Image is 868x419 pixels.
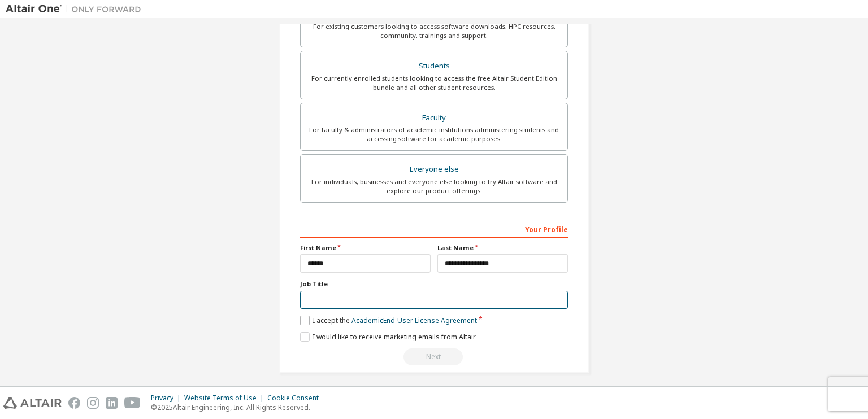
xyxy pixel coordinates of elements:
[307,22,561,40] div: For existing customers looking to access software downloads, HPC resources, community, trainings ...
[124,397,141,409] img: youtube.svg
[68,397,80,409] img: facebook.svg
[300,332,476,342] label: I would like to receive marketing emails from Altair
[87,397,99,409] img: instagram.svg
[300,243,431,252] label: First Name
[300,220,568,238] div: Your Profile
[307,125,561,143] div: For faculty & administrators of academic institutions administering students and accessing softwa...
[307,58,561,74] div: Students
[6,3,147,15] img: Altair One
[307,74,561,92] div: For currently enrolled students looking to access the free Altair Student Edition bundle and all ...
[151,403,325,412] p: © 2025 Altair Engineering, Inc. All Rights Reserved.
[351,316,477,325] a: Academic End-User License Agreement
[300,316,477,325] label: I accept the
[307,110,561,126] div: Faculty
[300,348,568,365] div: Read and acccept EULA to continue
[300,280,568,289] label: Job Title
[267,394,325,403] div: Cookie Consent
[3,397,62,409] img: altair_logo.svg
[437,243,568,252] label: Last Name
[184,394,267,403] div: Website Terms of Use
[106,397,118,409] img: linkedin.svg
[151,394,184,403] div: Privacy
[307,177,561,195] div: For individuals, businesses and everyone else looking to try Altair software and explore our prod...
[307,162,561,177] div: Everyone else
